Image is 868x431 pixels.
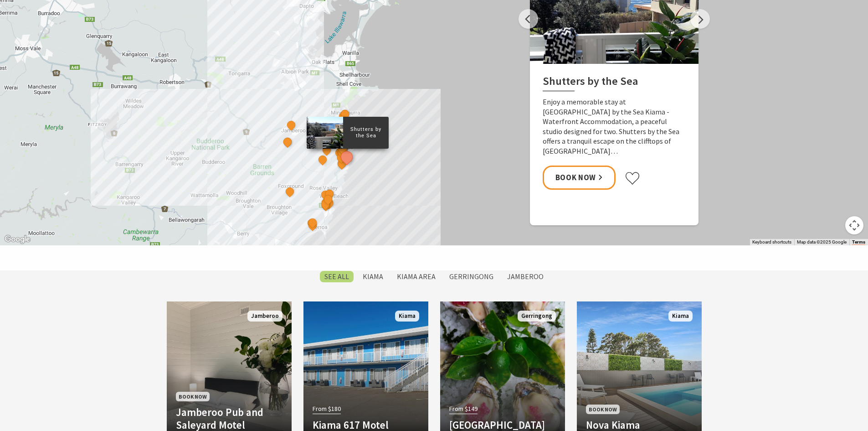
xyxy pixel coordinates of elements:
[752,239,791,245] button: Keyboard shortcuts
[392,271,440,282] label: Kiama Area
[449,404,478,414] span: From $149
[2,234,32,245] a: Open this area in Google Maps (opens a new window)
[668,311,693,322] span: Kiama
[336,158,348,170] button: See detail about Bask at Loves Bay
[625,171,640,185] button: Click to favourite Shutters by the Sea
[543,166,616,190] a: Book Now
[343,125,389,140] p: Shutters by the Sea
[543,75,686,91] h2: Shutters by the Sea
[543,97,686,156] p: Enjoy a memorable stay at [GEOGRAPHIC_DATA] by the Sea Kiama - Waterfront Accommodation, a peacef...
[320,144,332,156] button: See detail about Greyleigh Kiama
[284,186,296,197] button: See detail about EagleView Park
[797,239,847,244] span: Map data ©2025 Google
[176,392,210,401] span: Book Now
[445,271,498,282] label: Gerringong
[306,219,318,231] button: See detail about Seven Mile Beach Holiday Park
[338,148,355,165] button: See detail about Shutters by the Sea
[317,154,329,166] button: See detail about Saddleback Grove
[586,405,620,414] span: Book Now
[845,216,863,234] button: Map camera controls
[307,217,318,229] button: See detail about Discovery Parks - Gerroa
[282,136,293,148] button: See detail about Jamberoo Valley Farm Cottages
[320,271,354,282] label: SEE All
[852,239,865,245] a: Terms (opens in new tab)
[519,9,538,29] button: Previous
[247,311,282,322] span: Jamberoo
[176,406,282,431] h4: Jamberoo Pub and Saleyard Motel
[322,193,334,205] button: See detail about Werri Beach Holiday Park
[319,198,331,210] button: See detail about Coast and Country Holidays
[2,234,32,245] img: Google
[316,137,328,149] button: See detail about Cicada Luxury Camping
[690,9,710,29] button: Next
[395,311,419,322] span: Kiama
[313,404,341,414] span: From $180
[358,271,388,282] label: Kiama
[518,311,556,322] span: Gerringong
[285,119,297,131] button: See detail about Jamberoo Pub and Saleyard Motel
[503,271,548,282] label: Jamberoo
